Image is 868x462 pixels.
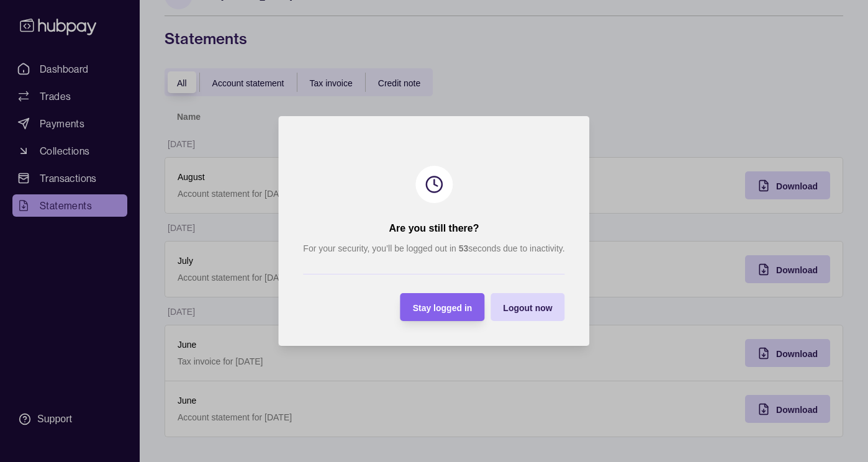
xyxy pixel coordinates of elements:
span: Stay logged in [413,303,472,313]
button: Logout now [491,293,564,321]
span: Logout now [503,303,552,313]
button: Stay logged in [400,293,485,321]
strong: 53 [459,243,469,253]
h2: Are you still there? [389,222,479,235]
p: For your security, you’ll be logged out in seconds due to inactivity. [303,242,564,255]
